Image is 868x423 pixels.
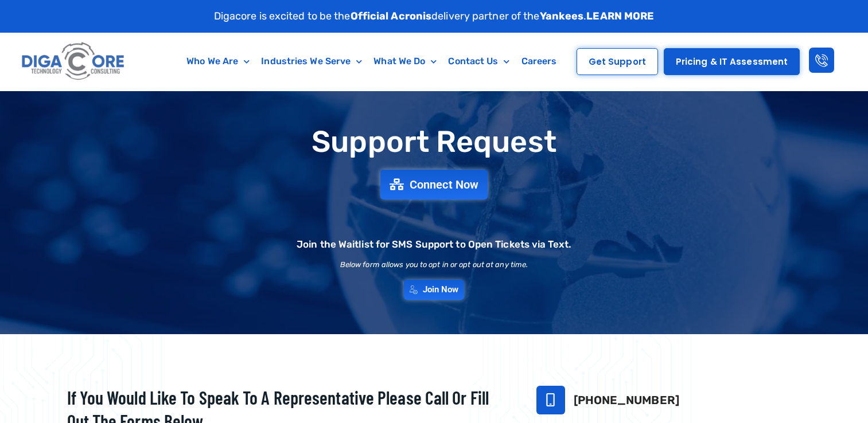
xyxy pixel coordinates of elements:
a: Industries We Serve [255,48,368,75]
a: Join Now [404,280,465,300]
span: Get Support [589,57,646,66]
span: Connect Now [410,179,478,190]
a: Connect Now [380,170,488,199]
img: Digacore logo 1 [19,38,129,85]
a: Who We Are [181,48,255,75]
a: Get Support [577,48,658,75]
a: Pricing & IT Assessment [664,48,800,75]
a: LEARN MORE [586,10,654,22]
a: Contact Us [442,48,515,75]
a: What We Do [368,48,442,75]
h2: Below form allows you to opt in or opt out at any time. [340,261,528,268]
nav: Menu [174,48,569,75]
strong: Yankees [540,10,584,22]
h2: Join the Waitlist for SMS Support to Open Tickets via Text. [297,240,571,249]
p: Digacore is excited to be the delivery partner of the . [214,9,655,24]
a: 732-646-5725 [536,386,565,414]
h1: Support Request [38,126,830,158]
a: Careers [516,48,563,75]
a: [PHONE_NUMBER] [574,393,679,407]
span: Pricing & IT Assessment [676,57,788,66]
span: Join Now [423,285,459,294]
strong: Official Acronis [351,10,432,22]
